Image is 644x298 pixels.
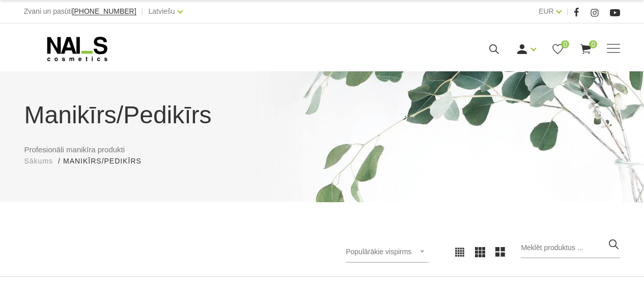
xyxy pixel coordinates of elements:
[567,5,569,18] span: |
[521,238,620,258] input: Meklēt produktus ...
[72,8,136,15] a: [PHONE_NUMBER]
[24,156,53,167] a: Sākums
[589,40,597,48] span: 0
[72,7,136,15] span: [PHONE_NUMBER]
[579,43,592,56] a: 0
[149,5,175,17] a: Latviešu
[63,156,152,167] li: Manikīrs/Pedikīrs
[24,157,53,165] span: Sākums
[17,97,628,167] div: Profesionāli manikīra produkti
[561,40,569,48] span: 0
[24,5,136,18] div: Zvani un pasūti
[24,97,620,133] h1: Manikīrs/Pedikīrs
[551,43,564,56] a: 0
[142,5,144,18] span: |
[346,248,411,256] span: Populārākie vispirms
[539,5,554,17] a: EUR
